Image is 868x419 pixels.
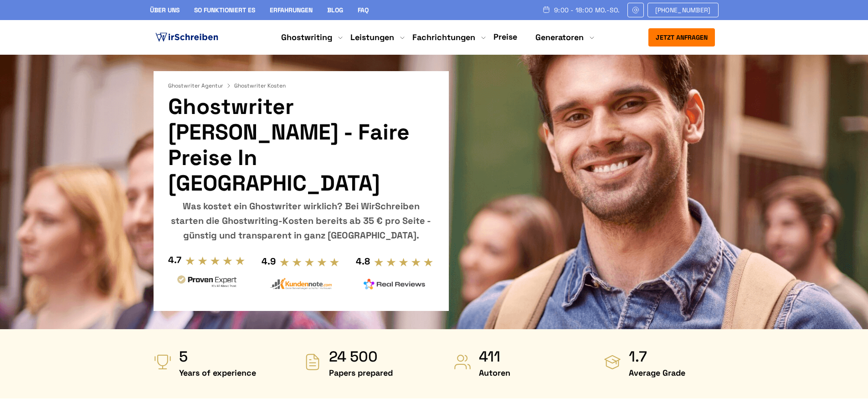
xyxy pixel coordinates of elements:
a: Generatoren [535,32,584,43]
a: Preise [493,31,517,42]
a: Ghostwriter Agentur [168,82,232,89]
img: stars [279,257,340,267]
img: Papers prepared [303,353,322,371]
a: Leistungen [350,32,394,43]
h1: Ghostwriter [PERSON_NAME] - faire Preise in [GEOGRAPHIC_DATA] [168,94,434,196]
img: Average Grade [603,353,621,371]
div: 4.8 [356,254,370,269]
a: Erfahrungen [270,6,313,14]
a: [PHONE_NUMBER] [647,3,719,17]
div: 4.7 [168,253,181,267]
img: logo ghostwriter-österreich [154,31,220,44]
img: Autoren [453,353,472,371]
span: Autoren [479,366,510,380]
span: Years of experience [179,366,256,380]
img: Schedule [542,6,550,13]
a: Fachrichtungen [412,32,475,43]
span: Papers prepared [329,366,393,380]
a: Blog [327,6,343,14]
strong: 411 [479,347,510,366]
a: FAQ [358,6,369,14]
div: Was kostet ein Ghostwriter wirklich? Bei WirSchreiben starten die Ghostwriting-Kosten bereits ab ... [168,199,434,243]
img: stars [374,257,434,267]
img: stars [185,256,246,266]
img: kundennote [270,278,332,290]
img: realreviews [364,279,426,290]
img: Years of experience [154,353,172,371]
strong: 24 500 [329,347,393,366]
button: Jetzt anfragen [648,28,715,47]
span: Average Grade [629,366,685,380]
a: Über uns [150,6,180,14]
span: [PHONE_NUMBER] [655,6,711,14]
img: Email [632,6,640,14]
span: Ghostwriter Kosten [234,82,286,89]
img: provenexpert [176,274,238,291]
strong: 1.7 [629,347,685,366]
strong: 5 [179,347,256,366]
div: 4.9 [262,254,276,269]
a: Ghostwriting [281,32,332,43]
span: 9:00 - 18:00 Mo.-So. [554,6,620,14]
a: So funktioniert es [194,6,255,14]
